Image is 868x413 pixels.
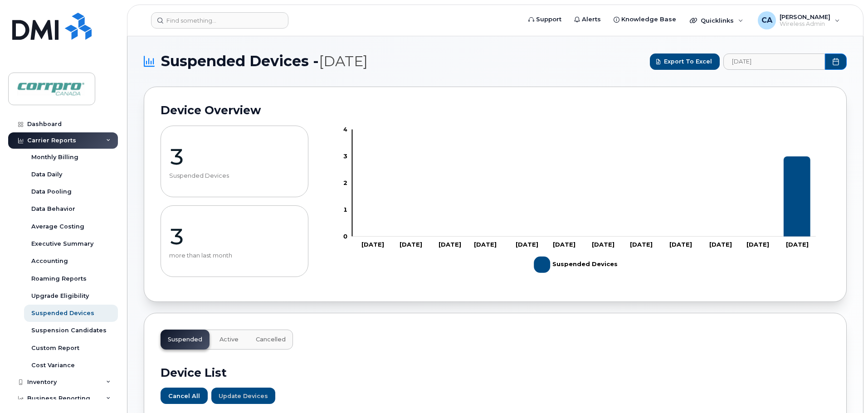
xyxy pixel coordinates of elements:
[343,152,347,160] tspan: 3
[723,53,825,70] input: archived_billing_data
[169,143,300,170] p: 3
[211,388,275,404] button: Update Devices
[343,206,347,213] tspan: 1
[361,241,384,248] tspan: [DATE]
[161,366,830,379] h2: Device List
[319,53,368,70] span: [DATE]
[664,57,712,66] span: Export to Excel
[219,392,268,400] span: Update Devices
[343,233,347,240] tspan: 0
[825,53,847,70] button: Choose Date
[553,241,576,248] tspan: [DATE]
[630,241,653,248] tspan: [DATE]
[168,392,200,400] span: Cancel All
[534,253,618,277] g: Legend
[474,241,497,248] tspan: [DATE]
[534,253,618,277] g: Suspended Devices
[592,241,614,248] tspan: [DATE]
[169,252,300,259] p: more than last month
[161,103,830,117] h2: Device Overview
[161,53,368,70] span: Suspended Devices -
[786,241,809,248] tspan: [DATE]
[669,241,692,248] tspan: [DATE]
[219,336,239,343] span: Active
[650,53,720,70] button: Export to Excel
[343,179,347,186] tspan: 2
[338,126,816,277] g: Chart
[747,241,770,248] tspan: [DATE]
[358,156,810,237] g: Suspended Devices
[439,241,461,248] tspan: [DATE]
[400,241,422,248] tspan: [DATE]
[161,388,208,404] button: Cancel All
[709,241,732,248] tspan: [DATE]
[169,172,300,180] p: Suspended Devices
[343,126,347,133] tspan: 4
[256,336,286,343] span: Cancelled
[516,241,538,248] tspan: [DATE]
[169,223,300,250] p: 3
